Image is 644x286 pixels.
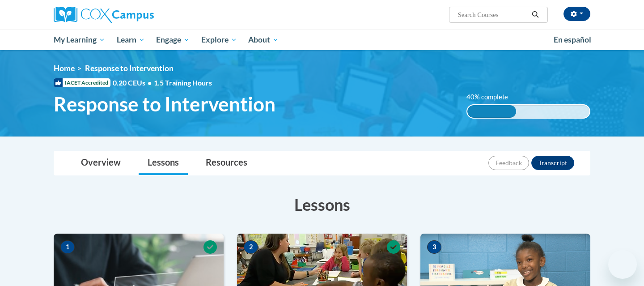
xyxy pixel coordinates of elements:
[111,30,151,50] a: Learn
[117,34,145,45] span: Learn
[85,64,174,73] span: Response to Intervention
[608,250,637,279] iframe: Button to launch messaging window
[148,78,152,87] span: •
[60,240,75,254] span: 1
[54,7,154,23] img: Cox Campus
[113,78,154,88] span: 0.20 CEUs
[554,35,591,44] span: En español
[427,240,441,254] span: 3
[54,92,275,116] span: Response to Intervention
[548,30,597,49] a: En español
[244,240,258,254] span: 2
[48,30,111,50] a: My Learning
[72,151,130,175] a: Overview
[457,9,529,20] input: Search Courses
[40,30,604,50] div: Main menu
[197,151,256,175] a: Resources
[154,78,212,87] span: 1.5 Training Hours
[488,156,529,170] button: Feedback
[54,7,224,23] a: Cox Campus
[467,105,516,118] div: 40% complete
[201,34,237,45] span: Explore
[531,156,574,170] button: Transcript
[156,34,190,45] span: Engage
[139,151,188,175] a: Lessons
[529,9,542,20] button: Search
[248,34,279,45] span: About
[563,7,590,21] button: Account Settings
[54,64,75,73] a: Home
[54,78,110,87] span: IACET Accredited
[54,193,590,216] h3: Lessons
[195,30,243,50] a: Explore
[150,30,195,50] a: Engage
[54,34,105,45] span: My Learning
[243,30,285,50] a: About
[466,92,518,102] label: 40% complete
